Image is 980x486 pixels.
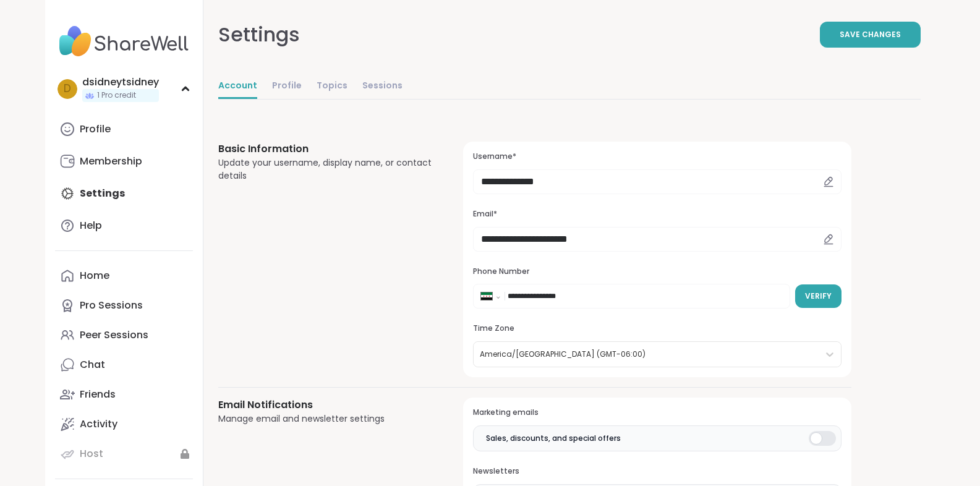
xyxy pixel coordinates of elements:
[55,380,193,409] a: Friends
[218,142,434,156] h3: Basic Information
[473,151,841,162] h3: Username*
[64,81,71,97] span: d
[55,350,193,380] a: Chat
[473,323,841,334] h3: Time Zone
[55,261,193,291] a: Home
[55,20,193,63] img: ShareWell Nav Logo
[55,211,193,241] a: Help
[80,417,117,431] div: Activity
[80,388,116,401] div: Friends
[218,20,300,49] div: Settings
[55,114,193,144] a: Profile
[317,74,347,99] a: Topics
[272,74,302,99] a: Profile
[218,74,257,99] a: Account
[473,209,841,220] h3: Email*
[486,433,621,444] span: Sales, discounts, and special offers
[473,466,841,477] h3: Newsletters
[820,22,921,48] button: Save Changes
[55,409,193,439] a: Activity
[80,299,143,312] div: Pro Sessions
[55,439,193,469] a: Host
[805,291,832,302] span: Verify
[80,447,103,461] div: Host
[362,74,403,99] a: Sessions
[473,407,841,418] h3: Marketing emails
[80,219,102,232] div: Help
[82,75,159,89] div: dsidneytsidney
[80,155,142,168] div: Membership
[218,412,434,425] div: Manage email and newsletter settings
[80,122,111,136] div: Profile
[97,90,136,101] span: 1 Pro credit
[218,156,434,182] div: Update your username, display name, or contact details
[55,147,193,176] a: Membership
[80,328,148,342] div: Peer Sessions
[80,358,105,372] div: Chat
[840,29,901,40] span: Save Changes
[80,269,109,283] div: Home
[795,284,842,308] button: Verify
[55,291,193,320] a: Pro Sessions
[55,320,193,350] a: Peer Sessions
[218,398,434,412] h3: Email Notifications
[473,266,841,277] h3: Phone Number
